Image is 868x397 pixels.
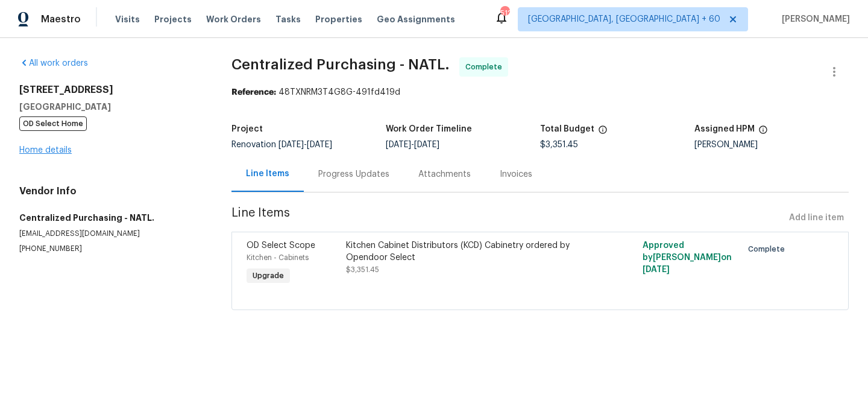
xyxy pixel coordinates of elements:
span: $3,351.45 [346,266,379,273]
h5: Project [231,125,263,133]
div: 48TXNRM3T4G8G-491fd419d [231,86,849,98]
div: Kitchen Cabinet Distributors (KCD) Cabinetry ordered by Opendoor Select [346,240,587,264]
b: Reference: [231,88,276,97]
span: Projects [154,13,192,25]
div: [PERSON_NAME] [694,141,849,149]
h5: Work Order Timeline [386,125,472,133]
h5: [GEOGRAPHIC_DATA] [19,101,203,113]
p: [EMAIL_ADDRESS][DOMAIN_NAME] [19,229,203,239]
div: Attachments [418,168,471,180]
span: $3,351.45 [540,141,578,149]
span: [DATE] [278,141,304,149]
span: Geo Assignments [377,13,455,25]
span: The total cost of line items that have been proposed by Opendoor. This sum includes line items th... [598,125,608,141]
span: Maestro [41,13,81,25]
span: [PERSON_NAME] [777,13,850,25]
span: [DATE] [386,141,411,149]
span: Upgrade [248,270,289,282]
span: Complete [748,243,790,255]
span: Approved by [PERSON_NAME] on [643,241,732,274]
h2: [STREET_ADDRESS] [19,84,203,96]
div: Invoices [500,168,532,180]
span: [DATE] [643,265,670,274]
span: [DATE] [414,141,439,149]
span: OD Select Home [19,116,87,131]
span: Tasks [275,15,301,24]
h5: Total Budget [540,125,594,133]
h5: Centralized Purchasing - NATL. [19,212,203,224]
span: Centralized Purchasing - NATL. [231,57,450,72]
a: All work orders [19,59,88,68]
div: 512 [500,7,509,19]
h5: Assigned HPM [694,125,755,133]
a: Home details [19,146,72,154]
span: Visits [115,13,140,25]
span: OD Select Scope [247,241,315,250]
span: Kitchen - Cabinets [247,254,309,261]
span: Work Orders [206,13,261,25]
span: Properties [315,13,362,25]
span: [GEOGRAPHIC_DATA], [GEOGRAPHIC_DATA] + 60 [528,13,720,25]
h4: Vendor Info [19,185,203,197]
span: - [386,141,439,149]
span: - [278,141,332,149]
span: The hpm assigned to this work order. [758,125,768,141]
p: [PHONE_NUMBER] [19,244,203,254]
span: Line Items [231,207,784,229]
span: Complete [465,61,507,73]
div: Line Items [246,168,289,180]
div: Progress Updates [318,168,389,180]
span: [DATE] [307,141,332,149]
span: Renovation [231,141,332,149]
